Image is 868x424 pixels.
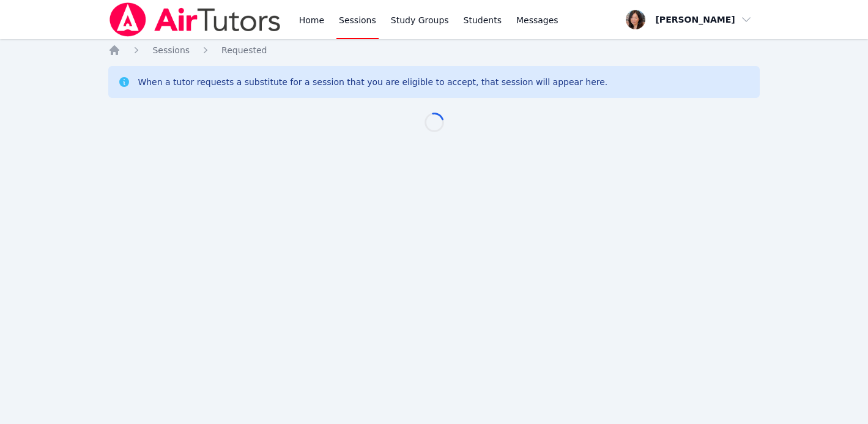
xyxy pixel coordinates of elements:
[516,14,558,26] span: Messages
[138,76,607,88] div: When a tutor requests a substitute for a session that you are eligible to accept, that session wi...
[152,44,190,56] a: Sessions
[108,44,759,56] nav: Breadcrumb
[152,45,190,55] span: Sessions
[221,44,267,56] a: Requested
[221,45,267,55] span: Requested
[108,2,281,37] img: Air Tutors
